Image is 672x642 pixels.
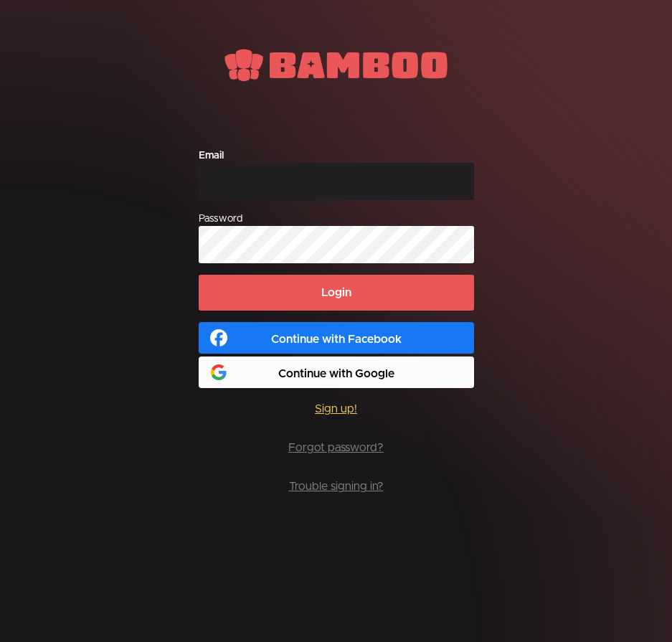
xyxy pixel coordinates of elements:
a: Forgot password? [279,430,393,466]
a: Continue with Facebook [199,322,474,354]
img: Google Logo [210,364,227,381]
p: Continue with Facebook [271,331,402,348]
img: Facebook Logo [210,329,227,346]
button: Login [199,275,474,311]
p: Continue with Google [278,365,394,382]
a: Continue with Google [199,357,474,388]
a: Trouble signing in? [280,468,393,504]
img: Bamboo [199,23,474,114]
a: Sign up! [306,391,366,427]
label: Email [199,151,224,161]
label: Password [199,214,242,224]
